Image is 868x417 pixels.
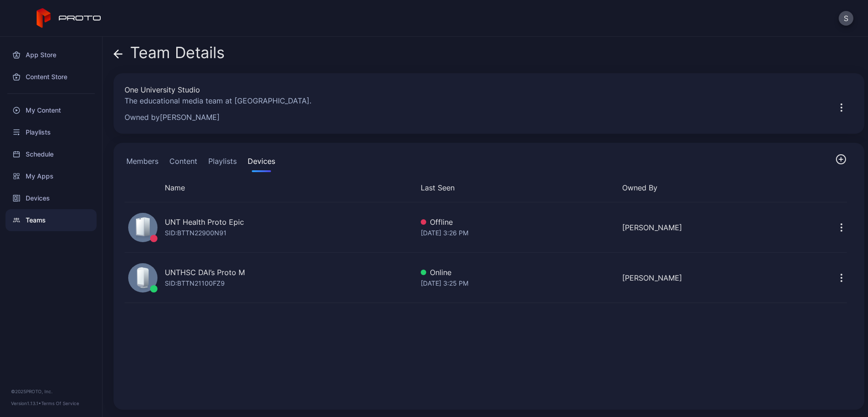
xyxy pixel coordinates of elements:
a: Playlists [5,121,97,143]
a: Content Store [5,66,97,88]
a: Teams [5,209,97,231]
div: The educational media team at [GEOGRAPHIC_DATA]. [125,95,819,106]
a: Devices [5,187,97,209]
div: One University Studio [125,84,819,95]
div: Offline [421,217,614,227]
div: [PERSON_NAME] [622,222,816,233]
button: Members [125,154,160,172]
div: SID: BTTN21100FZ9 [165,278,225,289]
a: Schedule [5,143,97,165]
span: Version 1.13.1 • [11,401,41,406]
button: Playlists [206,154,239,172]
a: My Content [5,99,97,121]
a: My Apps [5,165,97,187]
div: UNTHSC DAI’s Proto M [165,267,245,278]
button: Devices [246,154,277,172]
div: Team Details [114,44,225,66]
div: Last Seen [421,182,614,193]
a: Terms Of Service [41,401,79,406]
div: [DATE] 3:25 PM [421,278,614,289]
a: App Store [5,44,97,66]
div: SID: BTTN22900N91 [165,227,227,238]
div: Owned By [622,182,816,193]
button: Content [168,154,199,172]
div: © 2025 PROTO, Inc. [11,388,91,395]
div: [DATE] 3:26 PM [421,227,614,238]
div: Owned by [PERSON_NAME] [125,112,819,123]
div: Name [125,182,413,193]
div: UNT Health Proto Epic [165,217,244,227]
div: [PERSON_NAME] [622,272,816,283]
button: S [839,11,853,26]
div: Online [421,267,614,278]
